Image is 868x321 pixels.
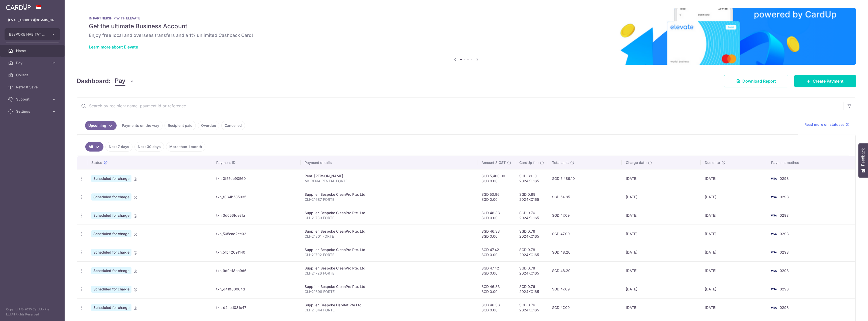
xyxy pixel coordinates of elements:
span: Scheduled for charge [91,175,131,182]
a: Overdue [198,121,219,130]
td: [DATE] [622,298,701,317]
td: SGD 89.10 2024KC165 [515,169,548,188]
a: Create Payment [794,75,856,87]
td: SGD 47.42 SGD 0.00 [477,261,515,280]
img: Bank Card [769,305,779,311]
div: Supplier. Bespoke CleanPro Pte. Ltd. [305,284,473,289]
img: Bank Card [769,268,779,274]
div: Supplier. Bespoke Habitat Pte Ltd [305,303,473,308]
td: SGD 5,489.10 [548,169,622,188]
h4: Dashboard: [77,77,111,86]
a: Next 30 days [134,142,164,152]
td: [DATE] [701,206,767,225]
td: [DATE] [622,188,701,206]
div: Supplier. Bespoke CleanPro Pte. Ltd. [305,266,473,271]
span: Amount & GST [481,160,506,165]
span: BESPOKE HABITAT FORTE PTE. LTD. [9,32,46,37]
span: 0298 [780,287,789,291]
a: Read more on statuses [804,122,850,127]
td: SGD 0.76 2024KC165 [515,206,548,225]
td: SGD 0.78 2024KC165 [515,261,548,280]
td: SGD 53.96 SGD 0.00 [477,188,515,206]
span: Scheduled for charge [91,249,131,256]
a: Recipient paid [165,121,196,130]
td: SGD 46.33 SGD 0.00 [477,206,515,225]
td: [DATE] [701,261,767,280]
img: Bank Card [769,231,779,237]
span: Refer & Save [16,85,49,90]
p: CLI-21730 FORTE [305,215,473,220]
td: SGD 0.78 2024KC165 [515,243,548,261]
span: 0298 [780,232,789,236]
td: txn_f034b585035 [212,188,301,206]
span: Scheduled for charge [91,193,131,201]
td: [DATE] [622,225,701,243]
span: Create Payment [813,78,844,84]
div: Supplier. Bespoke CleanPro Pte. Ltd. [305,192,473,197]
td: [DATE] [622,169,701,188]
td: txn_9d9e18ba9d6 [212,261,301,280]
td: [DATE] [701,243,767,261]
h5: Get the ultimate Business Account [89,22,844,30]
a: Payments on the way [119,121,162,130]
img: Bank Card [769,176,779,182]
p: CLI-21792 FORTE [305,252,473,257]
p: CLI-21844 FORTE [305,308,473,313]
h6: Enjoy free local and overseas transfers and a 1% unlimited Cashback Card! [89,32,844,38]
span: Read more on statuses [804,122,845,127]
a: Upcoming [85,121,117,130]
p: MODENA RENTAL FORTE [305,179,473,184]
td: txn_d41ff60004d [212,280,301,298]
span: Scheduled for charge [91,304,131,311]
a: Learn more about Elevate [89,44,138,50]
span: 0298 [780,213,789,217]
td: [DATE] [622,261,701,280]
button: Feedback - Show survey [858,143,868,178]
td: SGD 47.09 [548,298,622,317]
td: SGD 0.89 2024KC165 [515,188,548,206]
td: [DATE] [701,225,767,243]
span: Collect [16,72,49,78]
td: SGD 0.76 2024KC165 [515,298,548,317]
td: [DATE] [701,280,767,298]
span: Settings [16,109,49,114]
td: [DATE] [701,298,767,317]
span: Scheduled for charge [91,286,131,293]
a: All [85,142,103,152]
span: 0298 [780,268,789,273]
img: Bank Card [769,212,779,218]
span: Pay [16,60,49,65]
img: Bank Card [769,286,779,292]
img: CardUp [6,4,31,10]
span: Scheduled for charge [91,267,131,274]
span: Scheduled for charge [91,230,131,237]
td: SGD 0.76 2024KC165 [515,225,548,243]
img: Bank Card [769,249,779,255]
th: Payment details [301,156,477,169]
span: Due date [705,160,720,165]
td: txn_0f55de90560 [212,169,301,188]
span: Download Report [742,78,776,84]
td: SGD 47.42 SGD 0.00 [477,243,515,261]
td: SGD 47.09 [548,206,622,225]
span: CardUp fee [519,160,538,165]
td: SGD 46.33 SGD 0.00 [477,280,515,298]
span: Scheduled for charge [91,212,131,219]
span: Pay [115,76,125,86]
td: txn_3d056fde3fa [212,206,301,225]
td: SGD 48.20 [548,261,622,280]
td: SGD 47.09 [548,225,622,243]
p: [EMAIL_ADDRESS][DOMAIN_NAME] [8,18,57,23]
td: [DATE] [701,188,767,206]
div: Rent. [PERSON_NAME] [305,174,473,179]
a: More than 1 month [166,142,205,152]
th: Payment method [767,156,855,169]
td: [DATE] [622,243,701,261]
td: SGD 54.85 [548,188,622,206]
p: IN PARTNERSHIP WITH ELEVATE [89,16,844,20]
td: txn_505cad2ec02 [212,225,301,243]
td: txn_51b42091140 [212,243,301,261]
span: 0298 [780,176,789,181]
td: SGD 46.33 SGD 0.00 [477,298,515,317]
p: CLI-21801 FORTE [305,234,473,239]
